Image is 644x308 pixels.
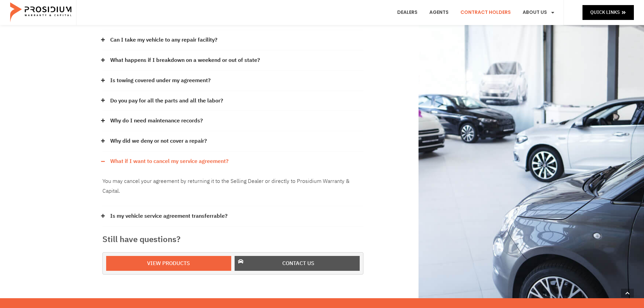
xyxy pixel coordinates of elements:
div: What if I want to cancel my service agreement? [102,151,363,171]
a: Is my vehicle service agreement transferrable? [110,211,228,221]
div: Is towing covered under my agreement? [102,71,363,91]
a: What happens if I breakdown on a weekend or out of state? [110,55,260,65]
a: Is towing covered under my agreement? [110,76,211,86]
a: Can I take my vehicle to any repair facility? [110,35,217,45]
div: Can I take my vehicle to any repair facility? [102,30,363,50]
a: Contact us [235,256,360,271]
a: Quick Links [582,5,634,20]
span: Contact us [282,259,314,268]
a: Why do I need maintenance records? [110,116,203,126]
div: What happens if I breakdown on a weekend or out of state? [102,50,363,71]
a: What if I want to cancel my service agreement? [110,157,229,166]
a: Why did we deny or not cover a repair? [110,136,207,146]
div: Why did we deny or not cover a repair? [102,131,363,151]
span: View Products [147,259,190,268]
a: View Products [106,256,231,271]
div: Is my vehicle service agreement transferrable? [102,206,363,227]
h3: Still have questions? [102,233,363,245]
div: Why do I need maintenance records? [102,111,363,131]
span: Quick Links [590,8,620,17]
div: Do you pay for all the parts and all the labor? [102,91,363,111]
div: What if I want to cancel my service agreement? [102,171,363,206]
p: You may cancel your agreement by returning it to the Selling Dealer or directly to Prosidium Warr... [102,176,363,196]
a: Do you pay for all the parts and all the labor? [110,96,223,106]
